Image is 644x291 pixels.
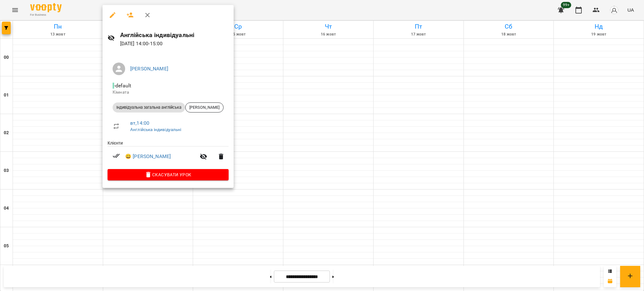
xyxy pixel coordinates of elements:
p: Кімната [113,89,224,96]
div: [PERSON_NAME] [185,102,224,113]
p: [DATE] 14:00 - 15:00 [120,40,229,47]
span: Скасувати Урок [113,171,224,178]
a: Англійська індивідуальні [130,127,181,132]
svg: Візит сплачено [113,152,120,160]
span: Індивідуальна загальна англійська [113,105,185,110]
h6: Англійська індивідуальні [120,30,229,40]
span: [PERSON_NAME] [186,105,223,110]
span: - default [113,83,132,89]
a: вт , 14:00 [130,120,149,126]
a: [PERSON_NAME] [130,66,168,72]
button: Скасувати Урок [108,169,229,180]
a: 😀 [PERSON_NAME] [125,153,171,160]
ul: Клієнти [108,140,229,169]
